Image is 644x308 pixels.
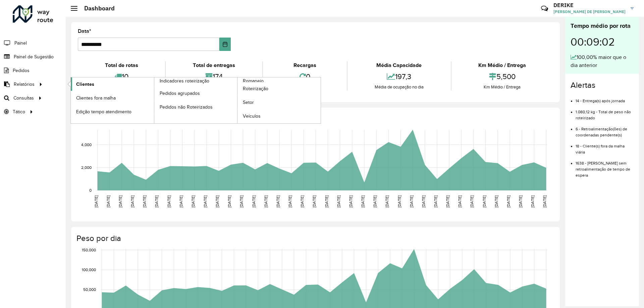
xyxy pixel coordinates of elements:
span: Pedidos agrupados [160,90,200,97]
text: [DATE] [348,195,353,207]
span: Indicadores roteirização [160,77,209,84]
label: Data [78,27,91,35]
span: Clientes fora malha [76,95,116,102]
div: 197,3 [349,69,449,84]
div: Média Capacidade [349,61,449,69]
text: [DATE] [482,195,486,207]
text: [DATE] [336,195,341,207]
div: Total de rotas [79,61,163,69]
div: Km Médio / Entrega [453,84,551,90]
a: Indicadores roteirização [71,77,237,123]
text: [DATE] [215,195,219,207]
text: 2,000 [81,165,92,170]
text: [DATE] [518,195,523,207]
span: Relatórios [14,81,35,88]
div: 00:09:02 [571,30,634,53]
span: [PERSON_NAME] DE [PERSON_NAME] [553,9,626,15]
a: Clientes fora malha [71,91,154,105]
text: [DATE] [445,195,450,207]
text: [DATE] [421,195,426,207]
text: [DATE] [288,195,292,207]
div: Recargas [265,61,345,69]
text: [DATE] [300,195,304,207]
span: Pedidos não Roteirizados [160,104,213,111]
text: [DATE] [312,195,316,207]
a: Clientes [71,77,154,91]
a: Pedidos agrupados [154,86,237,100]
text: 0 [89,188,92,192]
li: 1638 - [PERSON_NAME] sem retroalimentação de tempo de espera [576,155,634,178]
div: Média de ocupação no dia [349,84,449,90]
text: 4,000 [81,142,92,147]
div: 100,00% maior que o dia anterior [571,53,634,69]
text: [DATE] [385,195,389,207]
span: Veículos [243,113,261,120]
text: [DATE] [94,195,98,207]
h2: Dashboard [77,5,115,12]
text: [DATE] [458,195,462,207]
a: Edição tempo atendimento [71,105,154,118]
text: [DATE] [361,195,365,207]
div: Km Médio / Entrega [453,61,551,69]
text: [DATE] [530,195,535,207]
text: [DATE] [470,195,474,207]
span: Setor [243,99,254,106]
a: Contato Rápido [537,1,552,16]
li: 6 - Retroalimentação(ões) de coordenadas pendente(s) [576,121,634,138]
span: Painel de Sugestão [14,53,54,60]
a: Pedidos não Roteirizados [154,100,237,114]
text: [DATE] [409,195,414,207]
span: Pedidos [13,67,30,74]
div: 5,500 [453,69,551,84]
text: [DATE] [252,195,256,207]
h4: Alertas [571,80,634,90]
span: Painel [14,40,27,47]
h3: DERIKE [553,2,626,8]
text: 100,000 [82,267,96,272]
span: Clientes [76,81,94,88]
text: [DATE] [397,195,401,207]
text: [DATE] [203,195,207,207]
li: 1.080,12 kg - Total de peso não roteirizado [576,104,634,121]
text: [DATE] [179,195,183,207]
text: [DATE] [142,195,147,207]
text: [DATE] [433,195,438,207]
text: [DATE] [227,195,231,207]
text: [DATE] [106,195,110,207]
a: Veículos [237,110,321,123]
text: [DATE] [276,195,280,207]
li: 18 - Cliente(s) fora da malha viária [576,138,634,155]
text: [DATE] [324,195,329,207]
text: [DATE] [167,195,171,207]
text: [DATE] [239,195,244,207]
button: Choose Date [219,38,231,51]
span: Roteirização [243,85,268,92]
text: 150,000 [82,248,96,252]
div: 174 [167,69,260,84]
span: Edição tempo atendimento [76,108,131,115]
div: 0 [265,69,345,84]
text: [DATE] [506,195,511,207]
text: [DATE] [118,195,122,207]
span: Romaneio [243,77,264,84]
a: Setor [237,96,321,109]
h4: Peso por dia [76,234,553,243]
a: Roteirização [237,82,321,96]
li: 14 - Entrega(s) após jornada [576,93,634,104]
text: 50,000 [83,288,96,292]
a: Romaneio [154,77,321,123]
text: [DATE] [130,195,135,207]
text: [DATE] [154,195,159,207]
div: 10 [79,69,163,84]
text: [DATE] [494,195,498,207]
span: Tático [13,108,25,115]
div: Total de entregas [167,61,260,69]
text: [DATE] [191,195,195,207]
div: Tempo médio por rota [571,21,634,30]
text: [DATE] [264,195,268,207]
span: Consultas [13,95,34,102]
text: [DATE] [373,195,377,207]
text: [DATE] [542,195,547,207]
